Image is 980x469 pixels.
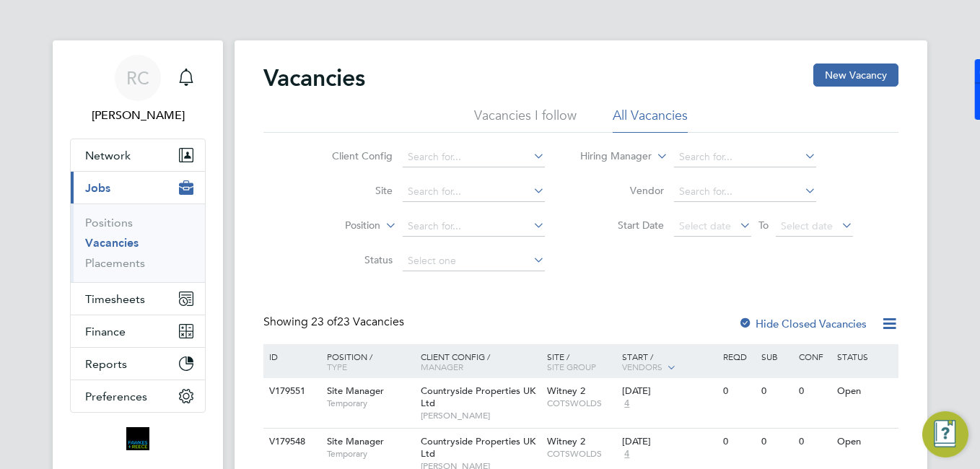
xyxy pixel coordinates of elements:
[622,398,631,410] span: 4
[674,147,816,167] input: Search for...
[622,361,662,372] span: Vendors
[547,435,585,447] span: Witney 2
[622,385,716,398] div: [DATE]
[547,361,596,372] span: Site Group
[758,344,795,369] div: Sub
[581,184,664,197] label: Vendor
[71,380,205,412] button: Preferences
[71,283,205,315] button: Timesheets
[327,361,347,372] span: Type
[263,315,407,330] div: Showing
[547,448,616,460] span: COTSWOLDS
[311,315,404,329] span: 23 Vacancies
[327,448,414,460] span: Temporary
[834,429,896,455] div: Open
[719,344,757,369] div: Reqd
[622,436,716,448] div: [DATE]
[266,378,316,405] div: V179551
[126,69,149,87] span: RC
[85,181,110,195] span: Jobs
[719,378,757,405] div: 0
[421,410,540,421] span: [PERSON_NAME]
[85,236,139,250] a: Vacancies
[70,55,206,124] a: RC[PERSON_NAME]
[421,435,535,460] span: Countryside Properties UK Ltd
[474,107,577,133] li: Vacancies I follow
[417,344,543,379] div: Client Config /
[679,219,731,232] span: Select date
[310,149,393,162] label: Client Config
[834,344,896,369] div: Status
[71,139,205,171] button: Network
[71,172,205,203] button: Jobs
[674,182,816,202] input: Search for...
[569,149,652,164] label: Hiring Manager
[71,203,205,282] div: Jobs
[327,385,384,397] span: Site Manager
[813,63,898,87] button: New Vacancy
[613,107,688,133] li: All Vacancies
[581,219,664,232] label: Start Date
[266,429,316,455] div: V179548
[85,149,131,162] span: Network
[547,398,616,409] span: COTSWOLDS
[311,315,337,329] span: 23 of
[403,182,545,202] input: Search for...
[85,390,147,403] span: Preferences
[547,385,585,397] span: Witney 2
[71,315,205,347] button: Finance
[70,107,206,124] span: Robyn Clarke
[922,411,968,457] button: Engage Resource Center
[781,219,833,232] span: Select date
[85,292,145,306] span: Timesheets
[543,344,619,379] div: Site /
[263,63,365,92] h2: Vacancies
[421,385,535,409] span: Countryside Properties UK Ltd
[795,378,833,405] div: 0
[266,344,316,369] div: ID
[310,253,393,266] label: Status
[310,184,393,197] label: Site
[403,216,545,237] input: Search for...
[795,344,833,369] div: Conf
[754,216,773,234] span: To
[297,219,380,233] label: Position
[834,378,896,405] div: Open
[85,216,133,229] a: Positions
[622,448,631,460] span: 4
[719,429,757,455] div: 0
[758,378,795,405] div: 0
[316,344,417,379] div: Position /
[421,361,463,372] span: Manager
[327,435,384,447] span: Site Manager
[70,427,206,450] a: Go to home page
[85,325,126,338] span: Finance
[71,348,205,380] button: Reports
[738,317,867,330] label: Hide Closed Vacancies
[403,147,545,167] input: Search for...
[85,357,127,371] span: Reports
[403,251,545,271] input: Select one
[795,429,833,455] div: 0
[85,256,145,270] a: Placements
[758,429,795,455] div: 0
[327,398,414,409] span: Temporary
[618,344,719,380] div: Start /
[126,427,149,450] img: bromak-logo-retina.png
